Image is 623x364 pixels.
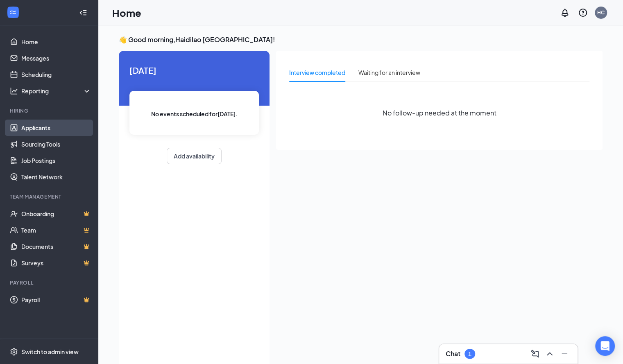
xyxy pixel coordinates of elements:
svg: Settings [10,348,18,356]
span: No events scheduled for [DATE] . [151,109,238,118]
a: PayrollCrown [21,292,91,308]
a: OnboardingCrown [21,206,91,222]
span: [DATE] [129,64,259,77]
svg: ChevronUp [545,349,555,359]
a: SurveysCrown [21,255,91,271]
div: HC [597,9,605,16]
div: Open Intercom Messenger [595,336,615,356]
svg: Collapse [79,9,87,17]
a: Home [21,34,91,50]
a: Scheduling [21,66,91,83]
button: Minimize [558,347,571,360]
a: Talent Network [21,169,91,185]
svg: Minimize [560,349,569,359]
h1: Home [112,6,141,20]
a: Sourcing Tools [21,136,91,152]
h3: 👋 Good morning, Haidilao [GEOGRAPHIC_DATA] ! [119,35,603,44]
h3: Chat [446,349,460,358]
div: 1 [468,350,471,357]
a: Applicants [21,120,91,136]
a: DocumentsCrown [21,238,91,255]
div: Switch to admin view [21,348,79,356]
svg: Analysis [10,87,18,95]
div: Interview completed [289,68,345,77]
span: No follow-up needed at the moment [383,108,496,118]
div: Payroll [10,279,90,286]
svg: ComposeMessage [530,349,540,359]
svg: QuestionInfo [578,8,588,18]
div: Team Management [10,193,90,200]
div: Hiring [10,107,90,114]
button: ChevronUp [543,347,556,360]
button: ComposeMessage [528,347,541,360]
div: Reporting [21,87,92,95]
a: TeamCrown [21,222,91,238]
svg: Notifications [560,8,570,18]
div: Waiting for an interview [358,68,420,77]
a: Job Postings [21,152,91,169]
button: Add availability [167,148,222,164]
svg: WorkstreamLogo [9,8,17,16]
a: Messages [21,50,91,66]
